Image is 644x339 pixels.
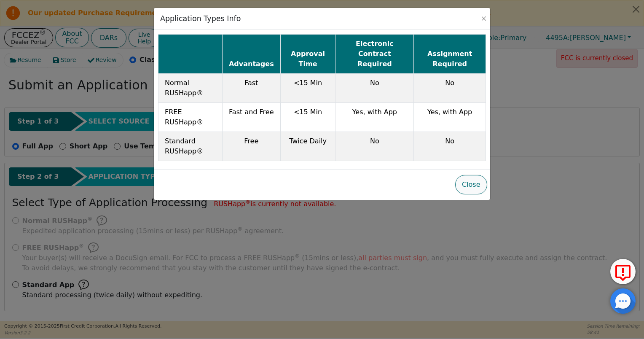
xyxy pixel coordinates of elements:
[158,12,243,25] h3: Application Types Info
[222,132,280,161] td: Free
[414,132,486,161] td: No
[414,73,486,102] td: No
[414,34,486,73] th: Assignment Required
[222,73,280,102] td: Fast
[414,102,486,132] td: Yes, with App
[158,73,223,102] td: Normal RUSHapp®
[158,102,223,132] td: FREE RUSHapp®
[280,34,335,73] th: Approval Time
[158,132,223,161] td: Standard RUSHapp®
[335,73,414,102] td: No
[335,102,414,132] td: Yes, with App
[335,132,414,161] td: No
[610,259,636,284] button: Report Error to FCC
[222,34,280,73] th: Advantages
[280,132,335,161] td: Twice Daily
[280,102,335,132] td: <15 Min
[222,102,280,132] td: Fast and Free
[480,14,488,23] button: Close
[280,73,335,102] td: <15 Min
[335,34,414,73] th: Electronic Contract Required
[455,175,487,194] button: Close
